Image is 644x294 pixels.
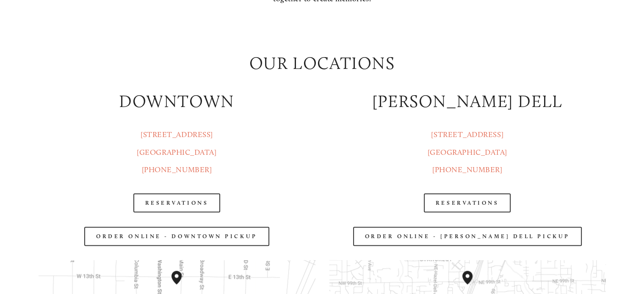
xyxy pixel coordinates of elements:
a: [STREET_ADDRESS][GEOGRAPHIC_DATA] [137,130,216,157]
a: Reservations [424,193,511,212]
a: [PHONE_NUMBER] [432,165,503,174]
a: [PHONE_NUMBER] [142,165,212,174]
h2: [PERSON_NAME] DELL [329,89,605,113]
a: Reservations [133,193,221,212]
a: [STREET_ADDRESS][GEOGRAPHIC_DATA] [428,130,507,157]
h2: DOWNTOWN [39,89,315,113]
h2: Our Locations [184,51,460,75]
a: Order Online - Downtown pickup [84,227,269,246]
a: Order Online - [PERSON_NAME] Dell Pickup [353,227,582,246]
